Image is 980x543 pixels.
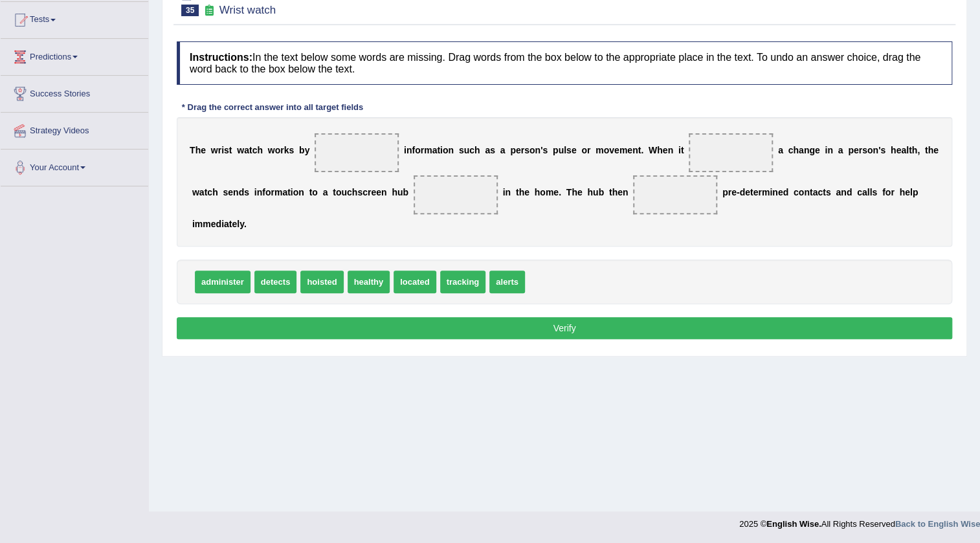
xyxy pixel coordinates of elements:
[566,187,572,197] b: T
[810,187,813,197] b: t
[381,187,387,197] b: n
[177,101,368,113] div: * Drag the correct answer into all target fields
[221,219,224,229] b: i
[632,145,638,155] b: n
[1,76,148,108] a: Success Stories
[312,187,318,197] b: o
[633,175,717,214] span: Drop target
[524,145,529,155] b: s
[394,271,436,293] span: located
[219,4,276,16] small: Wrist watch
[415,145,421,155] b: o
[228,187,233,197] b: e
[762,187,770,197] b: m
[783,187,788,197] b: d
[414,175,498,214] span: Drop target
[516,187,519,197] b: t
[925,145,928,155] b: t
[368,187,371,197] b: r
[604,145,610,155] b: o
[510,145,516,155] b: p
[412,145,415,155] b: f
[857,187,862,197] b: c
[794,187,799,197] b: c
[271,187,274,197] b: r
[221,145,224,155] b: i
[299,145,305,155] b: b
[854,145,859,155] b: e
[540,187,546,197] b: o
[233,187,239,197] b: n
[566,145,572,155] b: s
[862,187,867,197] b: a
[882,187,885,197] b: f
[490,145,495,155] b: s
[799,145,804,155] b: a
[737,187,740,197] b: -
[229,219,232,229] b: t
[818,187,823,197] b: c
[424,145,432,155] b: m
[229,145,232,155] b: t
[880,145,885,155] b: s
[766,519,821,529] strong: English Wise.
[862,145,867,155] b: s
[581,145,587,155] b: o
[177,317,952,339] button: Verify
[917,145,920,155] b: ,
[728,187,731,197] b: r
[287,187,291,197] b: t
[357,187,362,197] b: s
[564,145,566,155] b: l
[469,145,474,155] b: c
[203,219,210,229] b: m
[911,145,917,155] b: h
[678,145,681,155] b: i
[809,145,815,155] b: g
[440,145,443,155] b: i
[421,145,424,155] b: r
[333,187,336,197] b: t
[609,187,612,197] b: t
[464,145,470,155] b: u
[362,187,368,197] b: c
[268,145,275,155] b: w
[750,187,753,197] b: t
[239,187,245,197] b: d
[878,145,880,155] b: '
[244,219,247,229] b: .
[274,187,282,197] b: m
[195,219,203,229] b: m
[244,187,249,197] b: s
[823,187,826,197] b: t
[205,187,208,197] b: t
[905,187,910,197] b: e
[257,187,263,197] b: n
[406,145,412,155] b: n
[909,145,912,155] b: t
[218,145,221,155] b: r
[546,187,553,197] b: m
[529,145,535,155] b: o
[722,187,728,197] b: p
[838,145,843,155] b: a
[207,187,212,197] b: c
[895,519,980,529] a: Back to English Wise
[596,145,603,155] b: m
[609,145,614,155] b: v
[825,145,827,155] b: i
[300,271,343,293] span: hoisted
[778,187,783,197] b: e
[315,133,399,172] span: Drop target
[485,145,490,155] b: a
[459,145,464,155] b: s
[689,133,773,172] span: Drop target
[298,187,304,197] b: n
[778,145,783,155] b: a
[443,145,449,155] b: o
[739,511,980,530] div: 2025 © All Rights Reserved
[869,187,872,197] b: l
[627,145,632,155] b: e
[518,187,524,197] b: h
[804,145,810,155] b: n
